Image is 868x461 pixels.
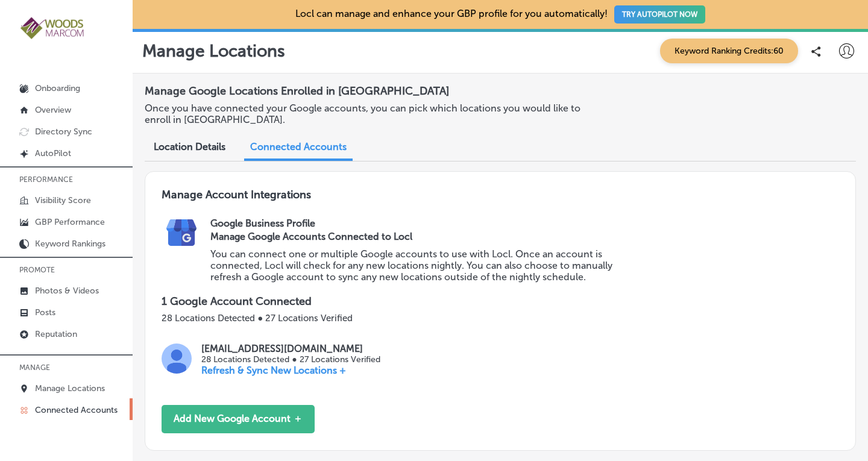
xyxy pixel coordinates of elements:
[201,343,380,354] p: [EMAIL_ADDRESS][DOMAIN_NAME]
[145,80,856,102] h2: Manage Google Locations Enrolled in [GEOGRAPHIC_DATA]
[19,16,86,40] img: 4a29b66a-e5ec-43cd-850c-b989ed1601aaLogo_Horizontal_BerryOlive_1000.jpg
[210,248,619,283] p: You can connect one or multiple Google accounts to use with Locl. Once an account is connected, L...
[250,141,347,152] span: Connected Accounts
[35,383,105,394] p: Manage Locations
[162,313,839,324] p: 28 Locations Detected ● 27 Locations Verified
[35,127,92,137] p: Directory Sync
[614,5,705,24] button: TRY AUTOPILOT NOW
[145,102,607,125] p: Once you have connected your Google accounts, you can pick which locations you would like to enro...
[162,188,839,218] h3: Manage Account Integrations
[210,218,839,229] h2: Google Business Profile
[35,217,105,227] p: GBP Performance
[660,39,798,63] span: Keyword Ranking Credits: 60
[35,239,105,249] p: Keyword Rankings
[35,405,118,415] p: Connected Accounts
[35,329,77,339] p: Reputation
[35,195,91,205] p: Visibility Score
[201,365,380,376] p: Refresh & Sync New Locations +
[35,83,80,93] p: Onboarding
[201,354,380,365] p: 28 Locations Detected ● 27 Locations Verified
[142,41,285,61] p: Manage Locations
[35,307,55,318] p: Posts
[35,105,71,115] p: Overview
[210,231,619,242] h3: Manage Google Accounts Connected to Locl
[35,286,99,296] p: Photos & Videos
[154,141,225,152] span: Location Details
[35,148,71,158] p: AutoPilot
[162,295,839,308] p: 1 Google Account Connected
[162,405,315,433] button: Add New Google Account ＋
